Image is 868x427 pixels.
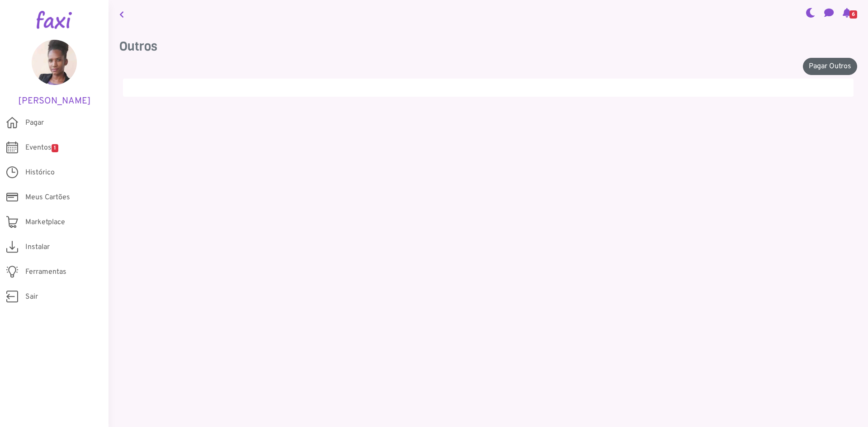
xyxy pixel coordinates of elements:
[14,40,95,107] a: [PERSON_NAME]
[803,58,857,75] a: Pagar Outros
[25,217,65,228] span: Marketplace
[25,192,70,203] span: Meus Cartões
[25,142,58,153] span: Eventos
[25,267,66,277] span: Ferramentas
[849,10,857,19] span: 6
[25,117,44,128] span: Pagar
[119,39,857,54] h3: Outros
[25,242,50,253] span: Instalar
[52,144,58,152] span: 1
[14,96,95,107] h5: [PERSON_NAME]
[25,167,55,178] span: Histórico
[25,291,38,302] span: Sair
